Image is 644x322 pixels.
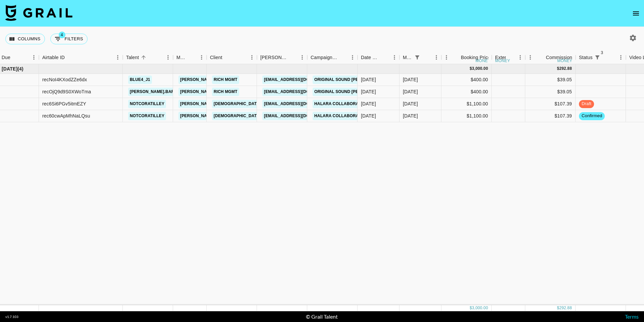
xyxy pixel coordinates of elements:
div: v 1.7.103 [5,315,18,319]
div: [PERSON_NAME] [260,51,288,64]
button: Show filters [50,34,88,44]
div: 3 active filters [593,53,602,62]
button: Sort [451,53,461,62]
div: Airtable ID [39,51,123,64]
div: 3,000.00 [472,305,488,311]
div: Date Created [361,51,380,64]
span: [DATE] [2,65,17,72]
div: $39.05 [525,74,576,86]
button: Select columns [5,34,45,44]
div: 292.88 [559,66,572,72]
a: notcoratilley [128,112,166,120]
button: Menu [616,52,626,62]
button: Menu [29,52,39,62]
a: [EMAIL_ADDRESS][DOMAIN_NAME] [262,112,337,120]
button: Sort [222,53,232,62]
div: $1,100.00 [441,110,492,122]
button: Sort [536,53,546,62]
a: [PERSON_NAME][EMAIL_ADDRESS][DOMAIN_NAME] [178,112,288,120]
span: draft [579,101,594,107]
button: Menu [525,52,535,62]
a: original sound [PERSON_NAME] [313,88,387,96]
a: Rich MGMT [212,88,239,96]
div: Talent [123,51,173,64]
div: Sep '25 [403,112,418,119]
button: Sort [187,53,197,62]
a: [EMAIL_ADDRESS][DOMAIN_NAME] [262,100,337,108]
a: [PERSON_NAME].barkley22 [128,88,192,96]
div: 1 active filter [413,53,422,62]
a: [PERSON_NAME][EMAIL_ADDRESS][DOMAIN_NAME] [178,88,288,96]
div: Manager [176,51,187,64]
button: Sort [380,53,389,62]
div: 9/9/2025 [361,88,376,95]
div: Booker [257,51,307,64]
div: Campaign (Type) [307,51,358,64]
div: money [476,59,491,63]
button: Menu [113,52,123,62]
div: $400.00 [441,74,492,86]
div: money [557,59,572,63]
img: Grail Talent [5,5,72,21]
a: [DEMOGRAPHIC_DATA] [212,100,262,108]
button: Sort [10,53,20,62]
div: $1,100.00 [441,98,492,110]
a: [EMAIL_ADDRESS][DOMAIN_NAME] [262,88,337,96]
div: Month Due [403,51,413,64]
button: Sort [338,53,347,62]
div: Client [207,51,257,64]
div: Month Due [399,51,441,64]
div: Sep '25 [403,88,418,95]
a: notcoratilley [128,100,166,108]
div: money [495,59,510,63]
div: $ [470,305,472,311]
button: Menu [247,52,257,62]
button: Sort [139,53,148,62]
button: Menu [441,52,451,62]
div: $ [470,66,472,72]
div: recNoI4KXodZZe6dx [42,76,87,83]
div: $107.39 [525,110,576,122]
button: Menu [431,52,441,62]
a: Halara collaboration [313,100,370,108]
div: Sep '25 [403,76,418,83]
a: blue4_j1 [128,76,152,84]
button: Sort [288,53,297,62]
div: Status [579,51,593,64]
div: $ [557,66,559,72]
div: $ [557,305,559,311]
button: Sort [602,53,611,62]
div: Sep '25 [403,100,418,107]
div: Talent [126,51,139,64]
a: [EMAIL_ADDRESS][DOMAIN_NAME] [262,76,337,84]
div: Status [576,51,626,64]
a: [DEMOGRAPHIC_DATA] [212,112,262,120]
div: Booking Price [461,51,490,64]
span: 3 [599,49,605,56]
a: [PERSON_NAME][EMAIL_ADDRESS][DOMAIN_NAME] [178,100,288,108]
div: $107.39 [525,98,576,110]
div: Date Created [358,51,399,64]
button: Show filters [593,53,602,62]
div: 292.88 [559,305,572,311]
div: 3,000.00 [472,66,488,72]
button: Menu [515,52,525,62]
div: 7/31/2025 [361,100,376,107]
button: Menu [197,52,207,62]
div: rec6Si6PGv5itmEZY [42,100,86,107]
div: Airtable ID [42,51,65,64]
a: Rich MGMT [212,76,239,84]
div: Manager [173,51,207,64]
div: Client [210,51,222,64]
div: © Grail Talent [306,313,338,320]
div: Campaign (Type) [311,51,338,64]
a: Halara collaboration [313,112,370,120]
a: Terms [625,313,639,320]
div: $400.00 [441,86,492,98]
button: Menu [347,52,358,62]
span: ( 4 ) [17,65,23,72]
button: Sort [506,53,515,62]
a: [PERSON_NAME][EMAIL_ADDRESS][DOMAIN_NAME] [178,76,288,84]
button: Sort [65,53,74,62]
button: Menu [163,52,173,62]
